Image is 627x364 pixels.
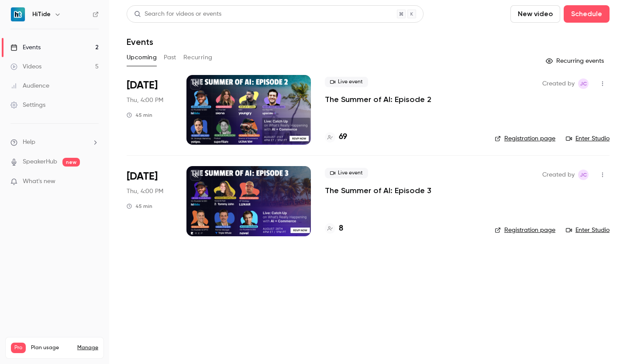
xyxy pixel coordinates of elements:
[134,10,221,19] div: Search for videos or events
[127,203,152,210] div: 45 min
[566,134,610,143] a: Enter Studio
[495,226,555,235] a: Registration page
[11,343,26,353] span: Pro
[127,170,158,184] span: [DATE]
[23,138,35,147] span: Help
[10,138,99,147] li: help-dropdown-opener
[339,131,347,143] h4: 69
[564,5,610,23] button: Schedule
[566,226,610,235] a: Enter Studio
[339,223,343,235] h4: 8
[580,170,587,180] span: JC
[127,37,153,47] h1: Events
[542,54,610,68] button: Recurring events
[62,158,80,167] span: new
[10,62,41,71] div: Videos
[127,78,158,92] span: [DATE]
[183,51,213,65] button: Recurring
[325,168,368,178] span: Live event
[23,157,57,167] a: SpeakerHub
[10,43,41,52] div: Events
[127,75,172,145] div: Aug 21 Thu, 4:00 PM (America/New York)
[127,187,163,196] span: Thu, 4:00 PM
[31,344,72,351] span: Plan usage
[11,7,25,21] img: HiTide
[127,166,172,236] div: Aug 28 Thu, 4:00 PM (America/New York)
[325,94,431,105] a: The Summer of AI: Episode 2
[77,344,98,351] a: Manage
[127,112,152,119] div: 45 min
[10,82,49,90] div: Audience
[10,101,45,109] div: Settings
[542,170,575,180] span: Created by
[23,177,55,186] span: What's new
[510,5,560,23] button: New video
[578,78,589,89] span: Jesse Clemmens
[578,170,589,180] span: Jesse Clemmens
[580,78,587,89] span: JC
[127,96,163,105] span: Thu, 4:00 PM
[325,77,368,87] span: Live event
[325,131,347,143] a: 69
[495,134,555,143] a: Registration page
[164,51,176,65] button: Past
[127,51,157,65] button: Upcoming
[325,223,343,235] a: 8
[32,10,51,19] h6: HiTide
[542,78,575,89] span: Created by
[325,185,431,196] a: The Summer of AI: Episode 3
[88,178,99,186] iframe: Noticeable Trigger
